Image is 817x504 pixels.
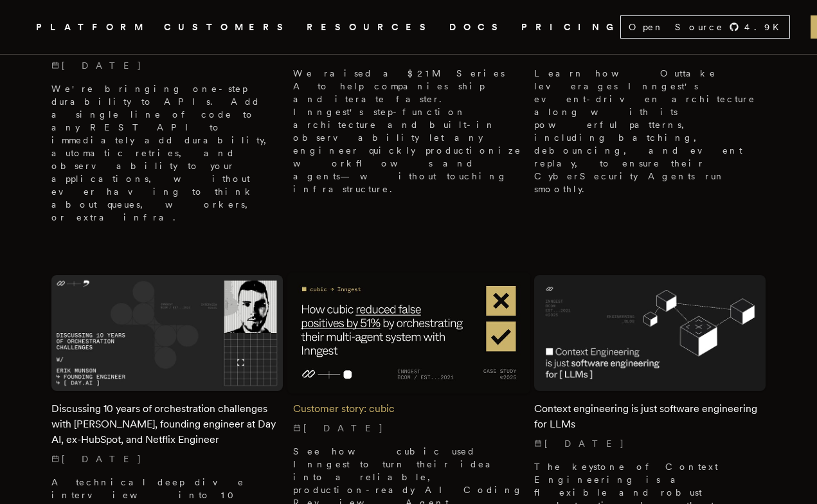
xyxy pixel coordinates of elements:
[629,21,724,33] span: Open Source
[534,401,766,432] h2: Context engineering is just software engineering for LLMs
[51,82,283,224] p: We're bringing one-step durability to APIs. Add a single line of code to any REST API to immediat...
[449,19,506,35] a: DOCS
[51,275,283,391] img: Featured image for Discussing 10 years of orchestration challenges with Erik Munson, founding eng...
[51,401,283,447] h2: Discussing 10 years of orchestration challenges with [PERSON_NAME], founding engineer at Day AI, ...
[534,437,766,450] p: [DATE]
[534,275,766,391] img: Featured image for Context engineering is just software engineering for LLMs blog post
[287,272,530,393] img: Featured image for Customer story: cubic blog post
[51,453,283,465] p: [DATE]
[164,19,291,35] a: CUSTOMERS
[36,19,148,35] button: PLATFORM
[293,401,525,417] h2: Customer story: cubic
[293,422,525,435] p: [DATE]
[534,67,766,195] p: Learn how Outtake leverages Inngest's event-driven architecture along with its powerful patterns,...
[307,19,434,35] button: RESOURCES
[293,67,525,195] p: We raised a $21M Series A to help companies ship and iterate faster. Inngest's step-function arch...
[51,59,283,72] p: [DATE]
[744,21,787,33] span: 4.9 K
[521,19,620,35] a: PRICING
